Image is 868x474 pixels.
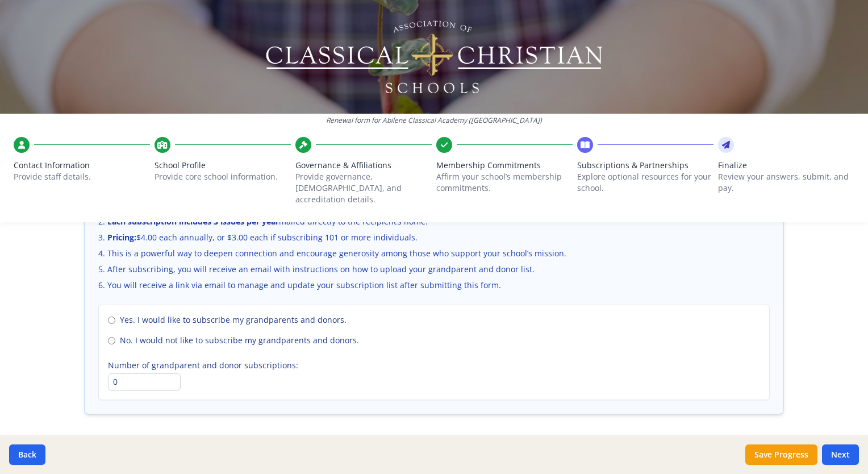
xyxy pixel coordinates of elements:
[436,171,573,194] p: Affirm your school’s membership commitments.
[718,171,854,194] p: Review your answers, submit, and pay.
[14,160,150,171] span: Contact Information
[264,17,604,97] img: Logo
[295,171,432,205] p: Provide governance, [DEMOGRAPHIC_DATA], and accreditation details.
[577,160,713,171] span: Subscriptions & Partnerships
[155,160,291,171] span: School Profile
[745,444,817,465] button: Save Progress
[108,337,115,344] input: No. I would not like to subscribe my grandparents and donors.
[98,264,770,275] li: After subscribing, you will receive an email with instructions on how to upload your grandparent ...
[98,232,770,243] li: $4.00 each annually, or $3.00 each if subscribing 101 or more individuals.
[120,314,347,326] span: Yes. I would like to subscribe my grandparents and donors.
[577,171,713,194] p: Explore optional resources for your school.
[107,232,136,243] strong: Pricing:
[436,160,573,171] span: Membership Commitments
[822,444,859,465] button: Next
[98,248,770,259] li: This is a powerful way to deepen connection and encourage generosity among those who support your...
[9,444,45,465] button: Back
[295,160,432,171] span: Governance & Affiliations
[98,280,770,291] li: You will receive a link via email to manage and update your subscription list after submitting th...
[108,317,115,324] input: Yes. I would like to subscribe my grandparents and donors.
[108,360,760,371] label: Number of grandparent and donor subscriptions:
[155,171,291,182] p: Provide core school information.
[718,160,854,171] span: Finalize
[14,171,150,182] p: Provide staff details.
[120,335,359,346] span: No. I would not like to subscribe my grandparents and donors.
